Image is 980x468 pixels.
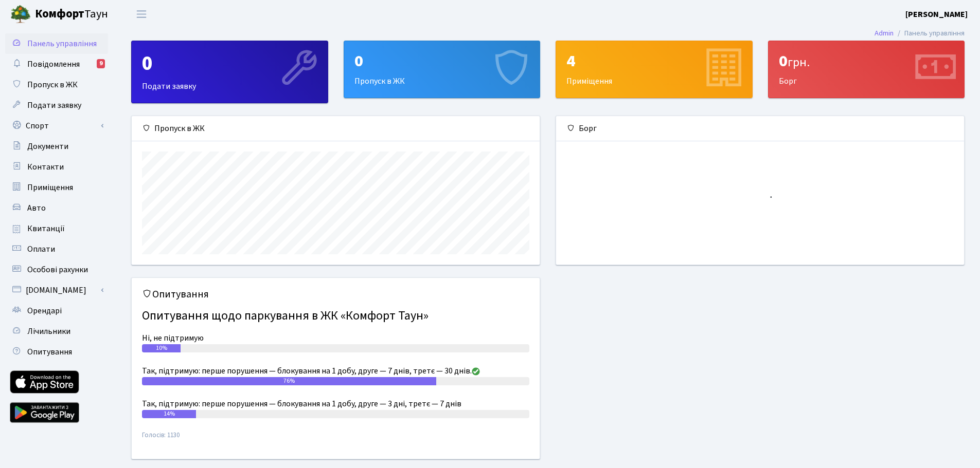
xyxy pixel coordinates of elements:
[5,321,108,342] a: Лічильники
[27,264,88,275] span: Особові рахунки
[905,9,968,20] b: [PERSON_NAME]
[27,326,70,337] span: Лічильники
[27,79,78,90] span: Пропуск в ЖК
[556,116,964,141] div: Борг
[556,41,753,98] a: 4Приміщення
[5,198,108,218] a: Авто
[142,430,529,448] small: Голосів: 1130
[5,177,108,198] a: Приміщення
[875,28,894,39] a: Admin
[142,332,529,344] div: Ні, не підтримую
[5,157,108,177] a: Контакти
[27,244,55,255] span: Оплати
[566,51,742,71] div: 4
[344,41,540,98] div: Пропуск в ЖК
[27,141,68,152] span: Документи
[142,410,196,418] div: 14%
[27,202,46,214] span: Авто
[788,53,810,71] span: грн.
[35,6,84,22] b: Комфорт
[5,342,108,362] a: Опитування
[27,346,72,358] span: Опитування
[5,74,108,95] a: Пропуск в ЖК
[354,51,530,71] div: 0
[27,38,97,49] span: Панель управління
[142,288,529,301] h5: Опитування
[344,41,541,98] a: 0Пропуск в ЖК
[35,6,108,23] span: Таун
[132,116,540,141] div: Пропуск в ЖК
[132,41,328,103] div: Подати заявку
[769,41,965,98] div: Борг
[27,59,80,70] span: Повідомлення
[894,28,965,39] li: Панель управління
[142,377,436,385] div: 76%
[129,6,154,23] button: Переключити навігацію
[5,33,108,54] a: Панель управління
[27,305,62,316] span: Орендарі
[142,51,317,76] div: 0
[142,305,529,328] h4: Опитування щодо паркування в ЖК «Комфорт Таун»
[27,223,65,234] span: Квитанції
[5,239,108,259] a: Оплати
[5,301,108,321] a: Орендарі
[27,182,73,193] span: Приміщення
[5,218,108,239] a: Квитанції
[5,280,108,301] a: [DOMAIN_NAME]
[779,51,954,71] div: 0
[5,54,108,74] a: Повідомлення9
[859,23,980,44] nav: breadcrumb
[905,8,968,21] a: [PERSON_NAME]
[142,365,529,377] div: Так, підтримую: перше порушення — блокування на 1 добу, друге — 7 днів, третє — 30 днів.
[142,398,529,410] div: Так, підтримую: перше порушення — блокування на 1 добу, друге — 3 дні, третє — 7 днів
[142,344,181,352] div: 10%
[5,116,108,136] a: Спорт
[556,41,752,98] div: Приміщення
[27,100,81,111] span: Подати заявку
[10,4,31,25] img: logo.png
[5,259,108,280] a: Особові рахунки
[131,41,328,103] a: 0Подати заявку
[5,95,108,116] a: Подати заявку
[27,161,64,173] span: Контакти
[97,59,105,68] div: 9
[5,136,108,157] a: Документи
